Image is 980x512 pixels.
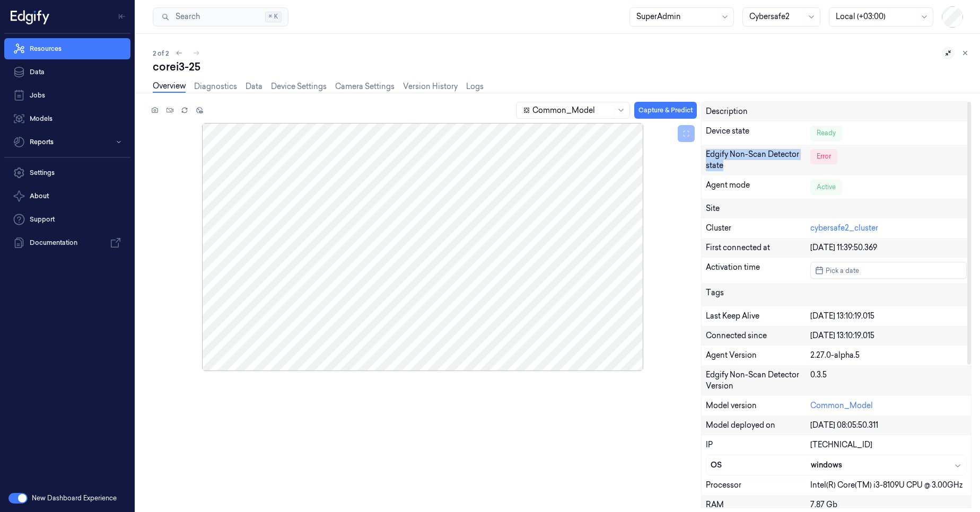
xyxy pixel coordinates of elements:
a: Device Settings [271,81,327,92]
span: 2 of 2 [153,49,169,58]
div: Edgify Non-Scan Detector Version [706,369,810,392]
a: Data [246,81,262,92]
div: Last Keep Alive [706,311,810,322]
a: Camera Settings [335,81,395,92]
a: Data [4,61,130,83]
div: Ready [810,126,842,140]
div: Model deployed on [706,420,810,431]
span: Search [171,11,200,22]
button: Search⌘K [153,7,288,27]
div: Model version [706,400,810,411]
div: [DATE] 13:10:19.015 [810,311,967,322]
button: Capture & Predict [634,102,697,119]
div: corei3-25 [153,59,972,74]
div: IP [706,439,810,451]
div: OS [711,460,811,471]
div: windows [811,460,962,471]
div: [DATE] 11:39:50.369 [810,242,967,253]
button: OSwindows [706,455,966,475]
div: Tags [706,287,810,302]
div: Cluster [706,223,810,234]
div: Intel(R) Core(TM) i3-8109U CPU @ 3.00GHz [810,480,967,491]
a: Logs [466,81,484,92]
div: 7.87 Gb [810,499,967,510]
div: 2.27.0-alpha.5 [810,350,967,361]
a: Resources [4,38,130,59]
div: [TECHNICAL_ID] [810,439,967,451]
div: RAM [706,499,810,510]
button: Reports [4,131,130,153]
a: Overview [153,81,186,93]
a: Support [4,209,130,230]
button: Pick a date [810,262,967,279]
div: First connected at [706,242,810,253]
div: Processor [706,480,810,491]
a: Jobs [4,85,130,106]
div: Description [706,106,810,117]
button: Toggle Navigation [113,8,130,25]
a: Models [4,108,130,129]
button: About [4,186,130,207]
div: 0.3.5 [810,369,967,392]
div: Site [706,203,967,214]
a: Common_Model [810,401,873,410]
div: Device state [706,126,810,140]
div: Agent mode [706,180,810,195]
div: Activation time [706,262,810,279]
span: Pick a date [824,266,859,276]
a: Settings [4,162,130,183]
div: [DATE] 13:10:19.015 [810,330,967,341]
div: Connected since [706,330,810,341]
div: Active [810,180,842,195]
a: Diagnostics [194,81,237,92]
div: [DATE] 08:05:50.311 [810,420,967,431]
div: Edgify Non-Scan Detector state [706,149,810,171]
div: Error [810,149,837,164]
a: Documentation [4,232,130,253]
div: Agent Version [706,350,810,361]
a: Version History [403,81,458,92]
a: cybersafe2_cluster [810,223,878,233]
